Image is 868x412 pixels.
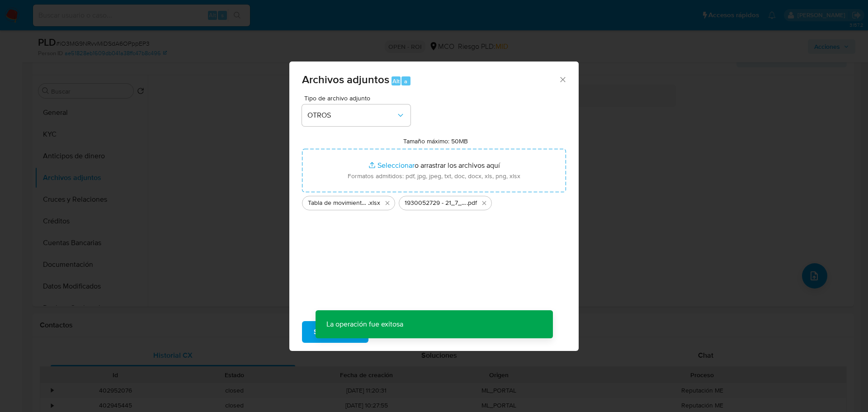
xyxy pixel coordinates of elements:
span: Tabla de movimientos 1930052729 [308,199,368,208]
button: Subir archivo [302,321,368,343]
span: .xlsx [368,199,380,208]
span: 1930052729 - 21_7_2025 [405,199,467,208]
span: a [404,77,407,85]
button: Eliminar 1930052729 - 21_7_2025.pdf [479,198,490,208]
p: La operación fue exitosa [316,310,414,338]
span: Alt [392,77,400,85]
button: OTROS [302,104,410,126]
button: Cerrar [558,75,566,83]
label: Tamaño máximo: 50MB [403,137,468,145]
button: Eliminar Tabla de movimientos 1930052729.xlsx [382,198,393,208]
span: Tipo de archivo adjunto [304,95,413,101]
span: Cancelar [384,322,413,342]
ul: Archivos seleccionados [302,192,566,210]
span: OTROS [307,111,396,120]
span: Subir archivo [314,322,357,342]
span: .pdf [467,199,477,208]
span: Archivos adjuntos [302,71,389,87]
